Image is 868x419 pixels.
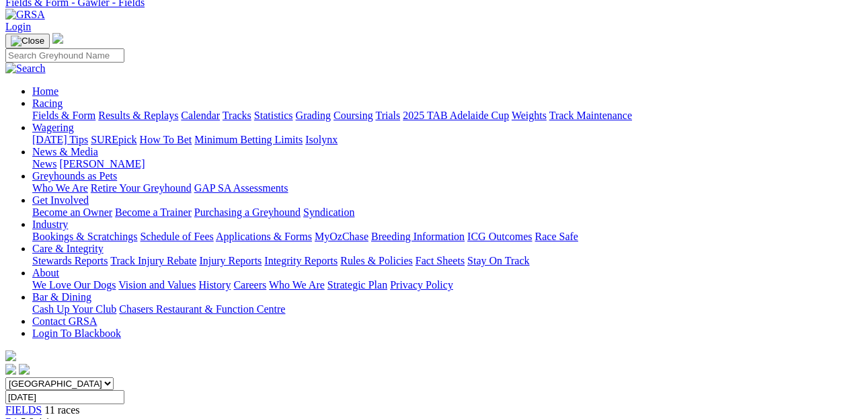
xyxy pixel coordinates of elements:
[32,194,89,206] a: Get Involved
[32,279,863,291] div: About
[371,231,465,242] a: Breeding Information
[403,110,509,121] a: 2025 TAB Adelaide Cup
[32,279,116,291] a: We Love Our Dogs
[32,267,59,278] a: About
[32,255,863,267] div: Care & Integrity
[118,279,196,291] a: Vision and Values
[305,134,338,145] a: Isolynx
[19,364,30,375] img: twitter.svg
[32,98,63,109] a: Racing
[32,315,97,327] a: Contact GRSA
[32,110,95,121] a: Fields & Form
[194,206,301,218] a: Purchasing a Greyhound
[32,303,863,315] div: Bar & Dining
[98,110,178,121] a: Results & Replays
[110,255,196,266] a: Track Injury Rebate
[32,85,58,97] a: Home
[32,328,121,339] a: Login To Blackbook
[5,364,16,375] img: facebook.svg
[5,9,45,21] img: GRSA
[91,182,192,194] a: Retire Your Greyhound
[32,303,116,315] a: Cash Up Your Club
[467,255,529,266] a: Stay On Track
[115,206,192,218] a: Become a Trainer
[5,48,124,63] input: Search
[333,110,373,121] a: Coursing
[194,182,288,194] a: GAP SA Assessments
[32,158,56,169] a: News
[32,146,98,157] a: News & Media
[32,219,68,230] a: Industry
[52,33,63,44] img: logo-grsa-white.png
[5,34,50,48] button: Toggle navigation
[91,134,136,145] a: SUREpick
[303,206,354,218] a: Syndication
[5,63,46,75] img: Search
[340,255,413,266] a: Rules & Policies
[416,255,465,266] a: Fact Sheets
[32,231,863,243] div: Industry
[223,110,251,121] a: Tracks
[32,182,88,194] a: Who We Are
[32,110,863,122] div: Racing
[296,110,331,121] a: Grading
[315,231,368,242] a: MyOzChase
[467,231,532,242] a: ICG Outcomes
[390,279,453,291] a: Privacy Policy
[264,255,338,266] a: Integrity Reports
[32,170,117,182] a: Greyhounds as Pets
[11,36,44,46] img: Close
[32,182,863,194] div: Greyhounds as Pets
[199,255,262,266] a: Injury Reports
[535,231,578,242] a: Race Safe
[512,110,547,121] a: Weights
[216,231,312,242] a: Applications & Forms
[194,134,303,145] a: Minimum Betting Limits
[32,134,863,146] div: Wagering
[375,110,400,121] a: Trials
[32,243,104,254] a: Care & Integrity
[32,206,112,218] a: Become an Owner
[119,303,285,315] a: Chasers Restaurant & Function Centre
[32,206,863,219] div: Get Involved
[32,231,137,242] a: Bookings & Scratchings
[140,134,192,145] a: How To Bet
[5,21,31,32] a: Login
[198,279,231,291] a: History
[32,122,74,133] a: Wagering
[5,350,16,361] img: logo-grsa-white.png
[5,390,124,404] input: Select date
[269,279,325,291] a: Who We Are
[233,279,266,291] a: Careers
[32,255,108,266] a: Stewards Reports
[44,404,79,416] span: 11 races
[327,279,387,291] a: Strategic Plan
[181,110,220,121] a: Calendar
[254,110,293,121] a: Statistics
[32,291,91,303] a: Bar & Dining
[59,158,145,169] a: [PERSON_NAME]
[32,134,88,145] a: [DATE] Tips
[5,404,42,416] a: FIELDS
[549,110,632,121] a: Track Maintenance
[32,158,863,170] div: News & Media
[140,231,213,242] a: Schedule of Fees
